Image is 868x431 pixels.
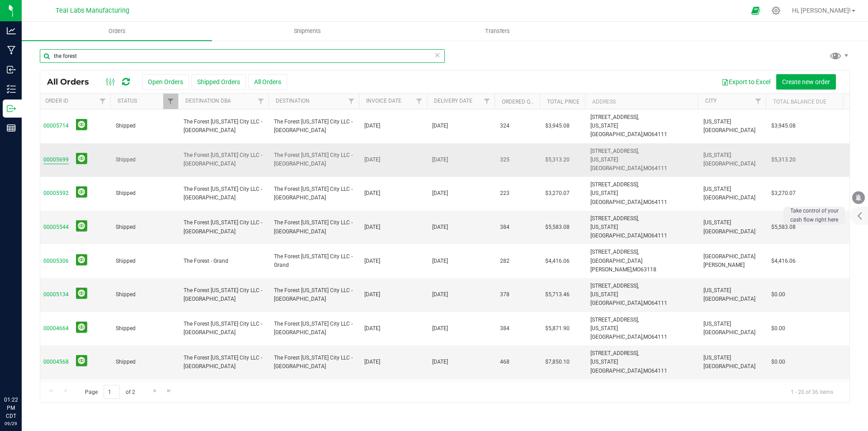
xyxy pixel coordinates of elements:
span: MO [643,131,651,137]
span: The Forest [US_STATE] City LLC - [GEOGRAPHIC_DATA] [274,118,354,135]
inline-svg: Reports [7,123,16,133]
span: $5,583.08 [771,223,796,232]
span: The Forest [US_STATE] City LLC - [GEOGRAPHIC_DATA] [274,185,354,202]
span: 384 [500,223,509,232]
span: The Forest - Grand [184,257,263,265]
span: The Forest [US_STATE] City LLC - [GEOGRAPHIC_DATA] [274,151,354,168]
span: [DATE] [364,223,380,232]
span: The Forest [US_STATE] City LLC - [GEOGRAPHIC_DATA] [184,118,263,135]
span: 282 [500,257,509,265]
a: Filter [254,94,269,109]
span: The Forest [US_STATE] City LLC - [GEOGRAPHIC_DATA] [274,354,354,371]
a: Go to the last page [163,385,176,397]
span: Shipped [116,223,173,232]
inline-svg: Manufacturing [7,46,16,55]
span: [DATE] [432,324,448,333]
span: 64111 [651,131,667,137]
th: Address [585,94,698,109]
a: Invoice Date [366,98,401,104]
button: All Orders [248,74,287,90]
span: [STREET_ADDRESS], [590,215,639,222]
span: 378 [500,290,509,299]
span: [US_STATE][GEOGRAPHIC_DATA], [590,359,643,374]
span: 325 [500,156,509,164]
a: 00005699 [43,156,69,164]
span: [DATE] [432,122,448,130]
inline-svg: Inventory [7,85,16,94]
a: Destination [276,98,310,104]
div: Manage settings [770,6,782,15]
span: [DATE] [364,358,380,366]
span: $0.00 [771,290,785,299]
span: [DATE] [364,324,380,333]
span: $5,713.46 [545,290,570,299]
span: $7,850.10 [545,358,570,366]
span: [STREET_ADDRESS], [590,249,639,255]
span: $0.00 [771,358,785,366]
span: $5,313.20 [545,156,570,164]
span: Page of 2 [77,385,142,399]
span: [DATE] [364,189,380,198]
span: 223 [500,189,509,198]
span: [DATE] [432,358,448,366]
span: The Forest [US_STATE] City LLC - [GEOGRAPHIC_DATA] [184,151,263,168]
span: [US_STATE][GEOGRAPHIC_DATA], [590,291,643,306]
span: [STREET_ADDRESS], [590,283,639,289]
span: MO [643,368,651,374]
span: [US_STATE][GEOGRAPHIC_DATA] [703,185,760,202]
span: [US_STATE][GEOGRAPHIC_DATA] [703,354,760,371]
a: Filter [163,94,178,109]
span: [DATE] [432,223,448,232]
span: [US_STATE][GEOGRAPHIC_DATA], [590,190,643,205]
a: 00005306 [43,257,69,265]
inline-svg: Inbound [7,65,16,74]
input: 1 [104,385,120,399]
span: Clear [434,49,440,61]
span: The Forest [US_STATE] City LLC - [GEOGRAPHIC_DATA] [184,320,263,337]
span: Shipped [116,324,173,333]
a: Filter [344,94,359,109]
span: 64111 [651,300,667,306]
span: [US_STATE][GEOGRAPHIC_DATA] [703,151,760,168]
span: [DATE] [364,290,380,299]
button: Shipped Orders [191,74,246,90]
span: [DATE] [432,290,448,299]
span: [STREET_ADDRESS], [590,181,639,188]
span: $5,313.20 [771,156,796,164]
span: $5,583.08 [545,223,570,232]
span: Create new order [782,78,830,85]
a: Filter [412,94,427,109]
span: Open Ecommerce Menu [745,2,766,19]
span: Shipped [116,257,173,265]
span: The Forest [US_STATE] City LLC - Grand [274,252,354,270]
span: The Forest [US_STATE] City LLC - [GEOGRAPHIC_DATA] [274,286,354,303]
button: Export to Excel [716,74,776,90]
span: 63118 [641,266,656,273]
span: 324 [500,122,509,130]
a: 00004664 [43,324,69,333]
span: $3,945.08 [771,122,796,130]
span: [DATE] [364,122,380,130]
span: [STREET_ADDRESS], [590,148,639,154]
a: Order ID [45,98,68,104]
span: 64111 [651,334,667,340]
span: Shipped [116,358,173,366]
span: [DATE] [432,189,448,198]
span: 64111 [651,368,667,374]
a: 00005134 [43,290,69,299]
a: Shipments [212,22,402,41]
a: Filter [751,94,766,109]
span: Shipped [116,122,173,130]
a: 00005714 [43,122,69,130]
a: Ordered qty [502,99,537,105]
input: Search Order ID, Destination, Customer PO... [40,49,445,63]
span: [GEOGRAPHIC_DATA][PERSON_NAME], [590,258,642,273]
span: Shipped [116,189,173,198]
span: The Forest [US_STATE] City LLC - [GEOGRAPHIC_DATA] [184,354,263,371]
span: $4,416.06 [771,257,796,265]
a: Destination DBA [185,98,231,104]
a: 00005544 [43,223,69,232]
span: [STREET_ADDRESS], [590,317,639,323]
span: MO [643,232,651,239]
a: Delivery Date [434,98,472,104]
